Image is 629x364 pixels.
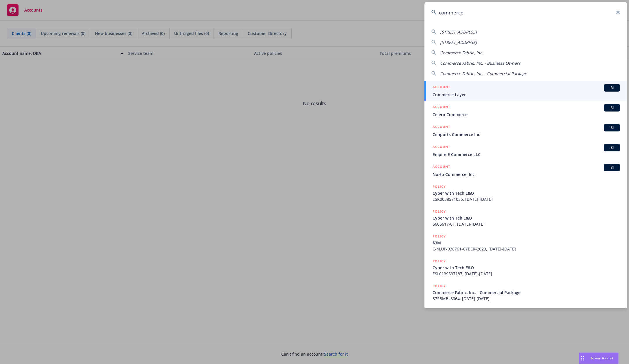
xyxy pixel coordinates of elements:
[591,356,614,361] span: Nova Assist
[440,29,477,35] span: [STREET_ADDRESS]
[433,209,446,214] h5: POLICY
[606,105,618,110] span: BI
[433,112,620,118] span: Celero Commerce
[606,145,618,150] span: BI
[433,196,620,202] span: ESK0038571035, [DATE]-[DATE]
[424,101,627,121] a: ACCOUNTBICelero Commerce
[579,353,586,364] div: Drag to move
[579,352,619,364] button: Nova Assist
[433,296,620,302] span: 57SBMBL8064, [DATE]-[DATE]
[424,230,627,255] a: POLICY$3MC-4LUP-038761-CYBER-2023, [DATE]-[DATE]
[433,190,620,196] span: Cyber with Tech E&O
[424,255,627,280] a: POLICYCyber with Tech E&OESL0139537187, [DATE]-[DATE]
[433,184,446,190] h5: POLICY
[424,280,627,305] a: POLICYCommerce Fabric, Inc. - Commercial Package57SBMBL8064, [DATE]-[DATE]
[606,85,618,90] span: BI
[433,104,450,111] h5: ACCOUNT
[424,205,627,230] a: POLICYCyber with Teh E&O6606617-01, [DATE]-[DATE]
[440,71,527,76] span: Commerce Fabric, Inc. - Commercial Package
[424,81,627,101] a: ACCOUNTBICommerce Layer
[424,181,627,205] a: POLICYCyber with Tech E&OESK0038571035, [DATE]-[DATE]
[433,92,620,98] span: Commerce Layer
[433,84,450,91] h5: ACCOUNT
[440,40,477,45] span: [STREET_ADDRESS]
[433,265,620,271] span: Cyber with Tech E&O
[433,144,450,151] h5: ACCOUNT
[433,215,620,221] span: Cyber with Teh E&O
[606,165,618,170] span: BI
[433,151,620,157] span: Empire E Commerce LLC
[433,283,446,289] h5: POLICY
[433,271,620,277] span: ESL0139537187, [DATE]-[DATE]
[433,164,450,171] h5: ACCOUNT
[433,246,620,252] span: C-4LUP-038761-CYBER-2023, [DATE]-[DATE]
[606,125,618,130] span: BI
[440,50,483,55] span: Commerce Fabric, Inc.
[433,289,620,296] span: Commerce Fabric, Inc. - Commercial Package
[433,240,620,246] span: $3M
[440,60,521,66] span: Commerce Fabric, Inc. - Business Owners
[433,221,620,227] span: 6606617-01, [DATE]-[DATE]
[433,233,446,239] h5: POLICY
[433,171,620,177] span: NoHo Commerce, Inc.
[424,161,627,181] a: ACCOUNTBINoHo Commerce, Inc.
[433,131,620,138] span: Cenports Commerce Inc
[433,124,450,131] h5: ACCOUNT
[424,121,627,141] a: ACCOUNTBICenports Commerce Inc
[433,258,446,264] h5: POLICY
[424,141,627,161] a: ACCOUNTBIEmpire E Commerce LLC
[424,2,627,23] input: Search...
